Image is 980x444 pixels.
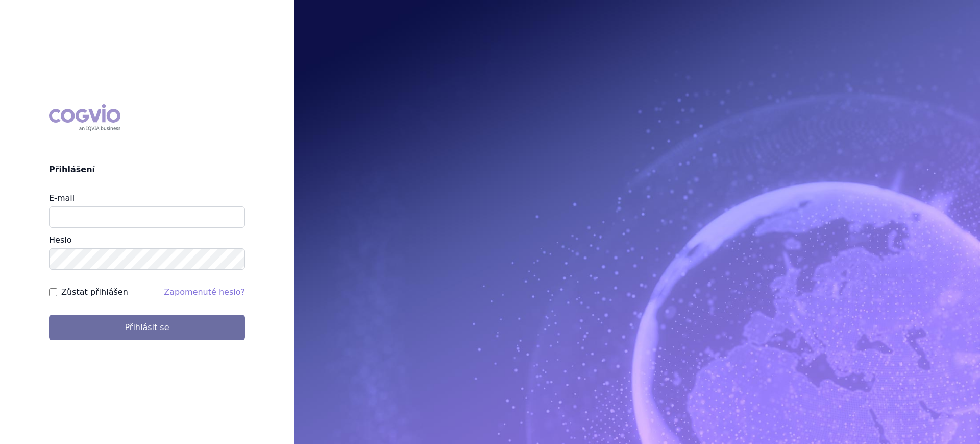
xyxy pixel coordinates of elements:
[61,286,128,298] label: Zůstat přihlášen
[49,104,120,131] div: COGVIO
[49,163,245,176] h2: Přihlášení
[49,193,75,203] label: E-mail
[49,235,71,245] label: Heslo
[49,315,245,340] button: Přihlásit se
[164,287,245,297] a: Zapomenuté heslo?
